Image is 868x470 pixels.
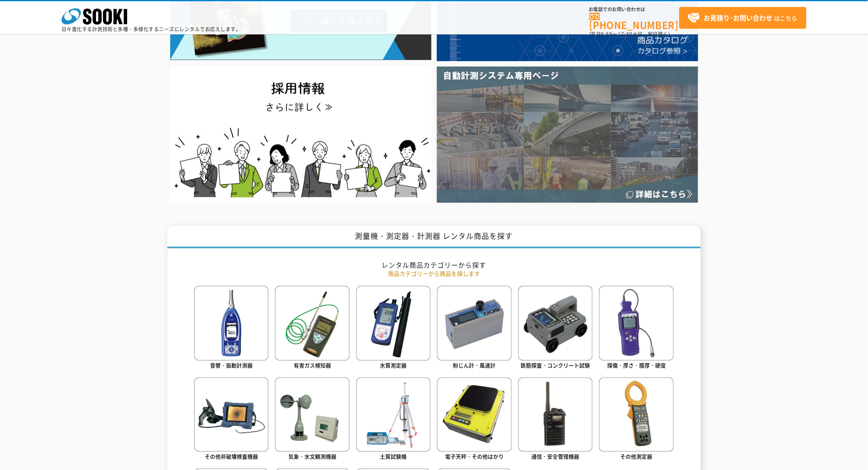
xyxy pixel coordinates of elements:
[210,361,253,369] span: 音響・振動計測器
[380,361,407,369] span: 水質測定器
[618,30,633,38] span: 17:30
[294,361,331,369] span: 有害ガス検知器
[194,286,269,371] a: 音響・振動計測器
[679,7,806,29] a: お見積り･お問い合わせはこちら
[437,377,512,452] img: 電子天秤・その他はかり
[437,286,512,371] a: 粉じん計・風速計
[356,377,431,462] a: 土質試験機
[437,66,698,202] img: 自動計測システム専用ページ
[445,452,504,460] span: 電子天秤・その他はかり
[194,377,269,452] img: その他非破壊検査機器
[437,286,512,360] img: 粉じん計・風速計
[167,226,701,248] h1: 測量機・測定器・計測器 レンタル商品を探す
[194,286,269,360] img: 音響・振動計測器
[275,286,349,360] img: 有害ガス検知器
[356,286,431,371] a: 水質測定器
[521,361,590,369] span: 鉄筋探査・コンクリート試験
[356,286,431,360] img: 水質測定器
[288,452,336,460] span: 気象・水文観測機器
[170,66,432,202] img: SOOKI recruit
[275,377,349,452] img: 気象・水文観測機器
[275,286,349,371] a: 有害ガス検知器
[518,377,593,462] a: 通信・安全管理機器
[453,361,496,369] span: 粉じん計・風速計
[437,377,512,462] a: 電子天秤・その他はかり
[599,286,674,360] img: 探傷・厚さ・膜厚・硬度
[194,377,269,462] a: その他非破壊検査機器
[518,286,593,371] a: 鉄筋探査・コンクリート試験
[599,286,674,371] a: 探傷・厚さ・膜厚・硬度
[704,13,773,23] strong: お見積り･お問い合わせ
[275,377,349,462] a: 気象・水文観測機器
[599,377,674,462] a: その他測定器
[194,261,674,269] h2: レンタル商品カテゴリーから探す
[589,13,679,30] a: [PHONE_NUMBER]
[518,377,593,452] img: 通信・安全管理機器
[621,452,653,460] span: その他測定器
[62,27,241,32] p: 日々進化する計測技術と多種・多様化するニーズにレンタルでお応えします。
[589,30,670,38] span: (平日 ～ 土日、祝日除く)
[532,452,580,460] span: 通信・安全管理機器
[589,7,679,12] span: お電話でのお問い合わせは
[607,361,666,369] span: 探傷・厚さ・膜厚・硬度
[380,452,407,460] span: 土質試験機
[194,269,674,278] p: 商品カテゴリーから商品を探します
[688,12,797,24] span: はこちら
[518,286,593,360] img: 鉄筋探査・コンクリート試験
[205,452,258,460] span: その他非破壊検査機器
[599,377,674,452] img: その他測定器
[601,30,613,38] span: 8:50
[356,377,431,452] img: 土質試験機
